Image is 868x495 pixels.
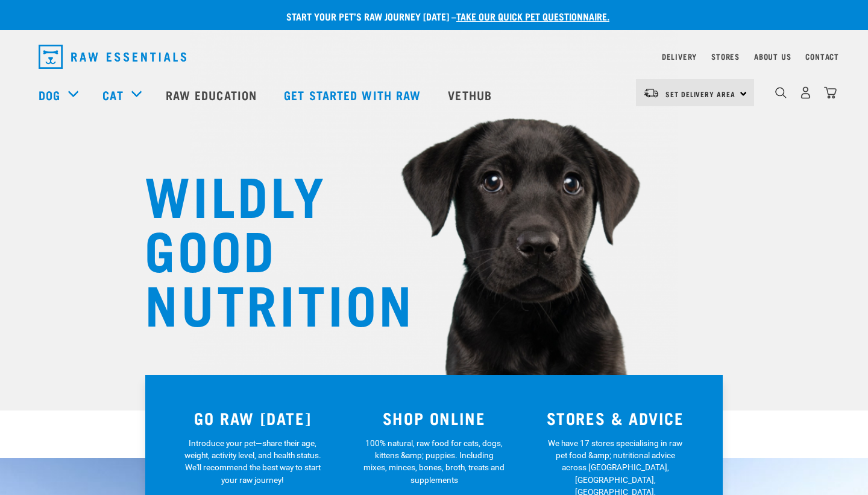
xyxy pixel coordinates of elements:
[272,71,436,119] a: Get started with Raw
[456,13,609,19] a: take our quick pet questionnaire.
[154,71,272,119] a: Raw Education
[532,409,699,427] h3: STORES & ADVICE
[363,437,505,487] p: 100% natural, raw food for cats, dogs, kittens &amp; puppies. Including mixes, minces, bones, bro...
[799,86,812,99] img: user.png
[29,40,839,74] nav: dropdown navigation
[665,92,735,96] span: Set Delivery Area
[662,54,697,59] a: Delivery
[436,71,507,119] a: Vethub
[754,54,791,59] a: About Us
[39,86,60,104] a: Dog
[805,54,839,59] a: Contact
[39,45,186,69] img: Raw Essentials Logo
[182,437,324,487] p: Introduce your pet—share their age, weight, activity level, and health status. We'll recommend th...
[824,86,837,99] img: home-icon@2x.png
[643,88,659,98] img: van-moving.png
[775,87,787,98] img: home-icon-1@2x.png
[145,166,386,329] h1: WILDLY GOOD NUTRITION
[711,54,740,59] a: Stores
[102,86,123,104] a: Cat
[169,409,336,427] h3: GO RAW [DATE]
[351,409,518,427] h3: SHOP ONLINE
